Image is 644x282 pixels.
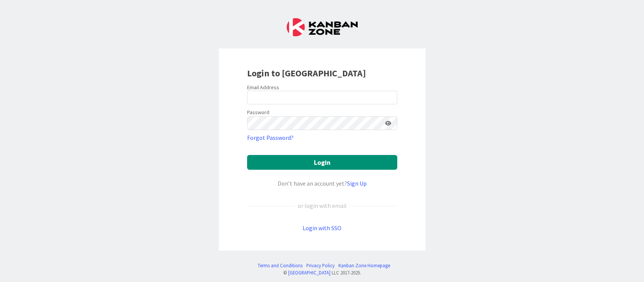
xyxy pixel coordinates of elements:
[247,179,397,188] div: Don’t have an account yet?
[247,67,366,79] b: Login to [GEOGRAPHIC_DATA]
[347,180,367,187] a: Sign Up
[288,270,330,276] a: [GEOGRAPHIC_DATA]
[258,262,303,269] a: Terms and Conditions
[247,84,279,91] label: Email Address
[247,108,269,116] label: Password
[338,262,390,269] a: Kanban Zone Homepage
[296,201,349,210] div: or login with email
[247,155,397,170] button: Login
[247,133,294,142] a: Forgot Password?
[303,224,341,232] a: Login with SSO
[306,262,335,269] a: Privacy Policy
[254,269,390,276] div: © LLC 2017- 2025 .
[287,18,358,36] img: Kanban Zone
